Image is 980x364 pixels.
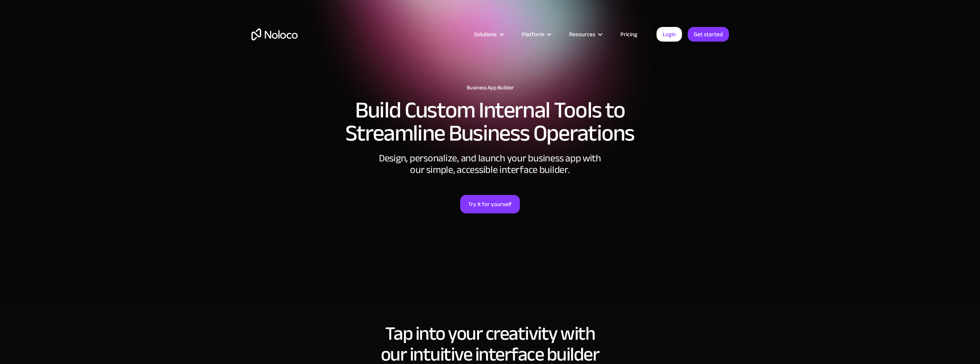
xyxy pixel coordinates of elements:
[688,27,729,42] a: Get started
[375,153,606,176] div: Design, personalize, and launch your business app with our simple, accessible interface builder.
[569,29,595,39] div: Resources
[522,29,544,39] div: Platform
[611,29,647,39] a: Pricing
[512,29,560,39] div: Platform
[251,99,729,145] h2: Build Custom Internal Tools to Streamline Business Operations
[560,29,611,39] div: Resources
[464,29,512,39] div: Solutions
[251,85,729,91] h1: Business App Builder
[460,195,520,213] a: Try it for yourself
[657,27,682,42] a: Login
[474,29,497,39] div: Solutions
[251,29,298,40] a: home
